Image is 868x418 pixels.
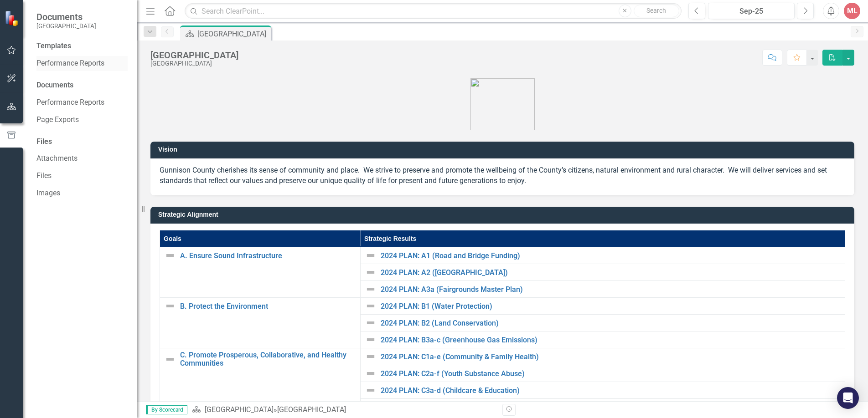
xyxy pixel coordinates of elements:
a: B. Protect the Environment [180,302,356,311]
div: » [192,405,496,415]
a: Page Exports [36,115,128,125]
img: Not Defined [365,267,376,278]
div: [GEOGRAPHIC_DATA] [277,405,346,414]
p: Gunnison County cherishes its sense of community and place. We strive to preserve and promote the... [160,165,845,186]
div: [GEOGRAPHIC_DATA] [150,60,238,67]
button: Sep-25 [708,3,795,19]
a: 2024 PLAN: A3a (Fairgrounds Master Plan) [381,285,840,294]
div: Open Intercom Messenger [837,387,859,409]
img: Not Defined [365,351,376,362]
a: 2024 PLAN: C1a-e (Community & Family Health) [381,353,840,361]
a: 2024 PLAN: C2a-f (Youth Substance Abuse) [381,370,840,378]
span: Documents [36,11,96,22]
a: Attachments [36,153,128,164]
a: Performance Reports [36,97,128,108]
img: Not Defined [365,385,376,396]
img: Not Defined [365,250,376,261]
img: Not Defined [365,301,376,311]
div: [GEOGRAPHIC_DATA] [150,50,238,60]
a: 2024 PLAN: A2 ([GEOGRAPHIC_DATA]) [381,269,840,277]
a: 2024 PLAN: B1 (Water Protection) [381,302,840,311]
small: [GEOGRAPHIC_DATA] [36,22,96,30]
a: 2024 PLAN: B3a-c (Greenhouse Gas Emissions) [381,336,840,344]
img: Gunnison%20Co%20Logo%20E-small.png [470,78,535,130]
div: Documents [36,80,128,91]
div: Files [36,137,128,147]
div: Sep-25 [711,6,791,17]
button: ML [844,3,860,19]
div: Templates [36,41,128,51]
a: 2024 PLAN: B2 (Land Conservation) [381,319,840,327]
div: [GEOGRAPHIC_DATA] [197,28,269,40]
img: ClearPoint Strategy [5,10,21,26]
h3: Vision [158,146,850,153]
span: Search [646,7,666,14]
a: Performance Reports [36,58,128,69]
img: Not Defined [365,317,376,328]
img: Not Defined [165,250,176,261]
a: C. Promote Prosperous, Collaborative, and Healthy Communities [180,351,356,367]
img: Not Defined [365,368,376,379]
h3: Strategic Alignment [158,211,850,218]
button: Search [634,5,679,17]
img: Not Defined [365,334,376,345]
a: Files [36,171,128,181]
a: 2024 PLAN: A1 (Road and Bridge Funding) [381,252,840,260]
img: Not Defined [165,354,176,365]
span: By Scorecard [146,405,187,414]
input: Search ClearPoint... [185,3,682,19]
a: 2024 PLAN: C3a-d (Childcare & Education) [381,387,840,395]
a: A. Ensure Sound Infrastructure [180,252,356,260]
a: [GEOGRAPHIC_DATA] [205,405,274,414]
img: Not Defined [365,284,376,295]
a: Images [36,188,128,199]
img: Not Defined [165,301,176,311]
